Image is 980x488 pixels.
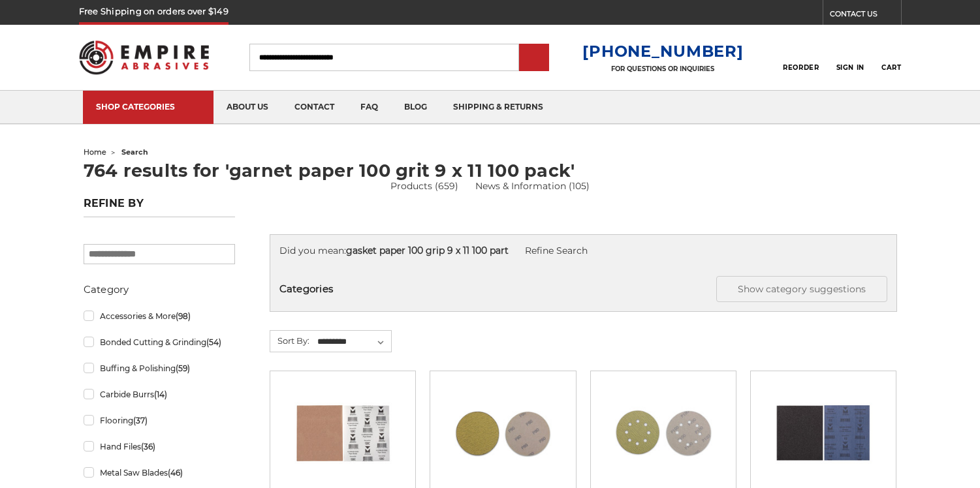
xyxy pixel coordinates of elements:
a: Carbide Burrs(14) [84,383,235,406]
h5: Categories [279,276,887,302]
img: 9" x 11" Emery Cloth Sheets [771,380,876,485]
a: Accessories & More(98) [84,305,235,328]
img: 9" x 11" Sandpaper Sheets Aluminum Oxide [291,380,395,485]
a: about us [213,91,281,124]
a: Flooring(37) [84,409,235,432]
span: (37) [133,416,148,425]
a: faq [347,91,391,124]
label: Sort By: [270,331,309,350]
span: Reorder [783,63,819,72]
a: Cart [881,43,901,72]
a: Products (659) [390,179,458,193]
img: 5 inch 8 hole gold velcro disc stack [611,380,716,485]
span: (36) [141,442,155,451]
span: Sign In [836,63,864,72]
span: Cart [881,63,901,72]
span: (59) [176,363,190,373]
input: Submit [521,45,547,71]
a: News & Information (105) [475,179,590,193]
a: Buffing & Polishing(59) [84,357,235,380]
a: Hand Files(36) [84,435,235,458]
h5: Refine by [84,197,235,217]
a: contact [281,91,347,124]
select: Sort By: [315,332,391,352]
img: Empire Abrasives [79,32,210,83]
a: blog [391,91,440,124]
a: Bonded Cutting & Grinding(54) [84,331,235,354]
span: search [121,147,148,157]
a: Refine Search [525,245,588,256]
span: (54) [206,337,221,347]
strong: gasket paper 100 grip 9 x 11 100 part [346,245,509,256]
a: shipping & returns [440,91,556,124]
button: Show category suggestions [716,276,887,302]
h1: 764 results for 'garnet paper 100 grit 9 x 11 100 pack' [84,162,897,179]
h5: Category [84,282,235,297]
span: (14) [154,389,167,399]
span: (46) [168,468,183,478]
div: SHOP CATEGORIES [96,102,200,112]
img: gold hook & loop sanding disc stack [450,380,555,485]
p: FOR QUESTIONS OR INQUIRIES [582,65,743,73]
a: CONTACT US [830,7,901,25]
span: (98) [176,311,191,321]
div: Did you mean: [279,244,887,258]
a: home [84,147,106,157]
a: Metal Saw Blades(46) [84,461,235,484]
a: [PHONE_NUMBER] [582,42,743,61]
a: Reorder [783,43,819,71]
